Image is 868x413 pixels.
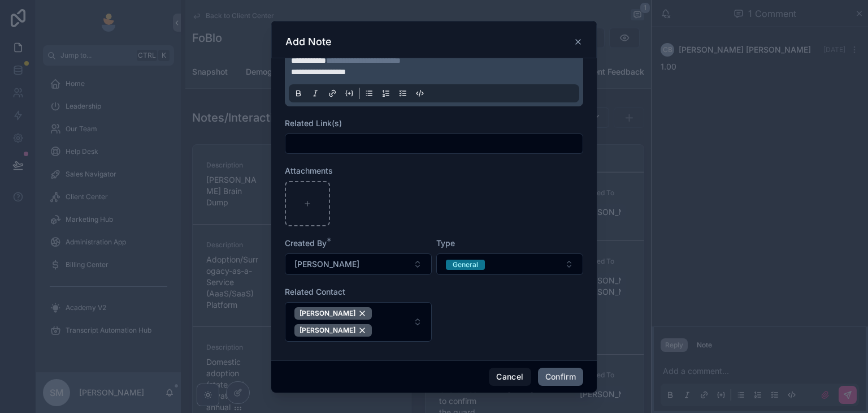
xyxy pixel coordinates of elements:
[538,368,583,386] button: Confirm
[285,302,432,342] button: Select Button
[285,253,432,275] button: Select Button
[285,238,327,248] span: Created By
[300,309,355,318] span: [PERSON_NAME]
[294,324,372,337] button: Unselect 44481
[294,307,372,320] button: Unselect 45311
[436,253,583,275] button: Select Button
[489,368,531,386] button: Cancel
[285,35,332,49] h3: Add Note
[294,259,359,270] span: [PERSON_NAME]
[285,118,342,128] span: Related Link(s)
[300,326,355,335] span: [PERSON_NAME]
[285,287,345,296] span: Related Contact
[453,260,478,270] div: General
[436,238,455,248] span: Type
[285,166,333,175] span: Attachments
